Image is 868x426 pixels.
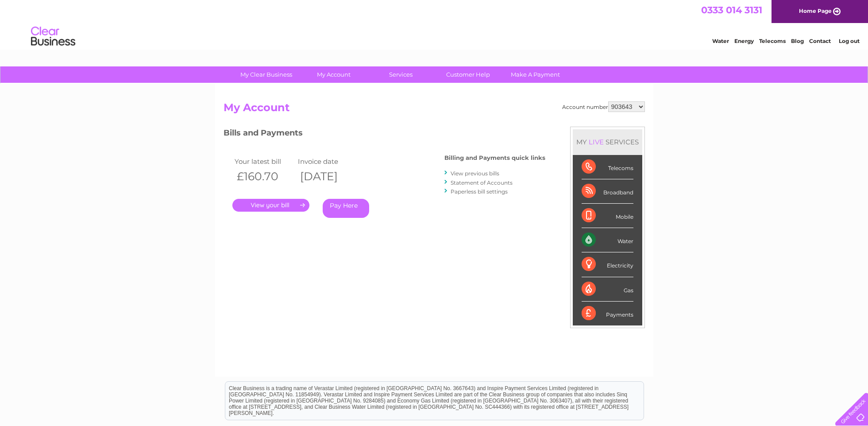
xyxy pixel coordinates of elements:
[582,155,633,179] div: Telecoms
[734,38,754,44] a: Energy
[451,170,499,177] a: View previous bills
[451,188,508,195] a: Paperless bill settings
[582,228,633,252] div: Water
[232,167,296,186] th: £160.70
[582,302,633,325] div: Payments
[582,179,633,204] div: Broadband
[232,199,309,212] a: .
[712,38,729,44] a: Water
[582,204,633,228] div: Mobile
[582,252,633,277] div: Electricity
[230,66,303,83] a: My Clear Business
[562,101,645,112] div: Account number
[232,155,296,167] td: Your latest bill
[444,155,545,161] h4: Billing and Payments quick links
[573,129,642,155] div: MY SERVICES
[224,101,645,118] h2: My Account
[839,38,860,44] a: Log out
[582,277,633,302] div: Gas
[323,199,369,218] a: Pay Here
[364,66,437,83] a: Services
[224,127,545,142] h3: Bills and Payments
[297,66,370,83] a: My Account
[31,23,76,50] img: logo.png
[296,155,359,167] td: Invoice date
[296,167,359,186] th: [DATE]
[759,38,786,44] a: Telecoms
[701,4,762,15] a: 0333 014 3131
[225,5,644,43] div: Clear Business is a trading name of Verastar Limited (registered in [GEOGRAPHIC_DATA] No. 3667643...
[809,38,831,44] a: Contact
[451,179,513,186] a: Statement of Accounts
[791,38,804,44] a: Blog
[587,138,606,146] div: LIVE
[499,66,572,83] a: Make A Payment
[432,66,505,83] a: Customer Help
